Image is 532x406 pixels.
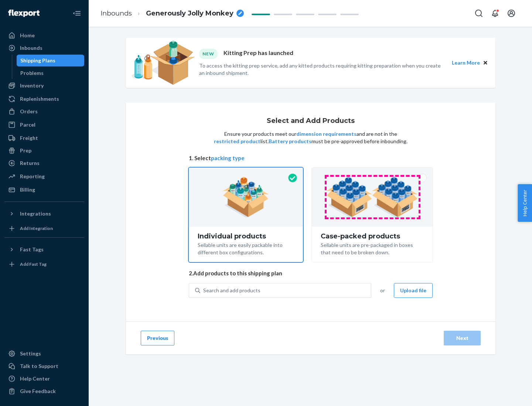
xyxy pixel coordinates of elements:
div: Sellable units are pre-packaged in boxes that need to be broken down. [321,240,424,256]
div: Next [450,334,474,342]
div: Fast Tags [20,246,44,253]
ol: breadcrumbs [95,3,250,24]
a: Freight [4,132,84,144]
button: Battery products [269,138,311,145]
div: Replenishments [20,95,59,103]
div: Sellable units are easily packable into different box configurations. [198,240,294,256]
div: Reporting [20,173,45,180]
button: Close Navigation [69,6,84,21]
div: Individual products [198,233,294,240]
button: Upload file [394,283,433,298]
a: Talk to Support [4,360,84,372]
button: Close [481,59,490,67]
p: Ensure your products meet our and are not in the list. must be pre-approved before inbounding. [213,130,408,145]
button: Next [444,331,481,345]
div: Case-packed products [321,233,424,240]
a: Inventory [4,80,84,92]
div: Settings [20,350,41,357]
div: Add Integration [20,225,53,231]
div: Help Center [20,375,50,382]
div: Search and add products [203,287,260,294]
a: Inbounds [100,9,132,17]
a: Problems [17,67,85,79]
div: Integrations [20,210,51,217]
a: Add Integration [4,223,84,234]
button: Previous [141,331,174,345]
h1: Select and Add Products [267,117,355,125]
span: or [380,287,385,294]
button: Integrations [4,208,84,220]
button: Give Feedback [4,385,84,397]
img: case-pack.59cecea509d18c883b923b81aeac6d0b.png [326,177,418,217]
a: Settings [4,348,84,359]
p: To access the kitting prep service, add any kitted products requiring kitting preparation when yo... [199,62,445,77]
button: Fast Tags [4,244,84,255]
div: Give Feedback [20,388,56,395]
div: Shipping Plans [20,57,55,64]
button: Open account menu [504,6,519,21]
button: dimension requirements [296,130,357,138]
a: Add Fast Tag [4,258,84,270]
div: Billing [20,186,35,193]
button: Learn More [452,59,480,67]
span: Generously Jolly Monkey [146,9,233,18]
a: Reporting [4,171,84,182]
a: Parcel [4,119,84,131]
a: Home [4,30,84,41]
div: Talk to Support [20,362,58,370]
a: Billing [4,184,84,196]
div: Add Fast Tag [20,261,47,267]
div: Inbounds [20,44,42,52]
div: NEW [199,49,218,59]
a: Orders [4,106,84,117]
button: Help Center [518,184,532,222]
div: Inventory [20,82,44,89]
a: Prep [4,145,84,156]
div: Home [20,32,35,39]
div: Orders [20,108,38,115]
span: 1. Select [189,154,433,162]
button: Open notifications [488,6,502,21]
div: Problems [20,69,44,77]
a: Shipping Plans [17,55,85,66]
span: 2. Add products to this shipping plan [189,269,433,277]
a: Inbounds [4,42,84,54]
div: Freight [20,134,38,142]
img: individual-pack.facf35554cb0f1810c75b2bd6df2d64e.png [223,177,269,217]
button: restricted product [214,138,260,145]
button: packing type [211,154,245,162]
button: Open Search Box [471,6,486,21]
p: Kitting Prep has launched [224,49,293,59]
a: Returns [4,157,84,169]
a: Help Center [4,373,84,385]
a: Replenishments [4,93,84,105]
div: Parcel [20,121,35,128]
div: Returns [20,159,40,167]
img: Flexport logo [8,10,40,17]
div: Prep [20,147,31,154]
